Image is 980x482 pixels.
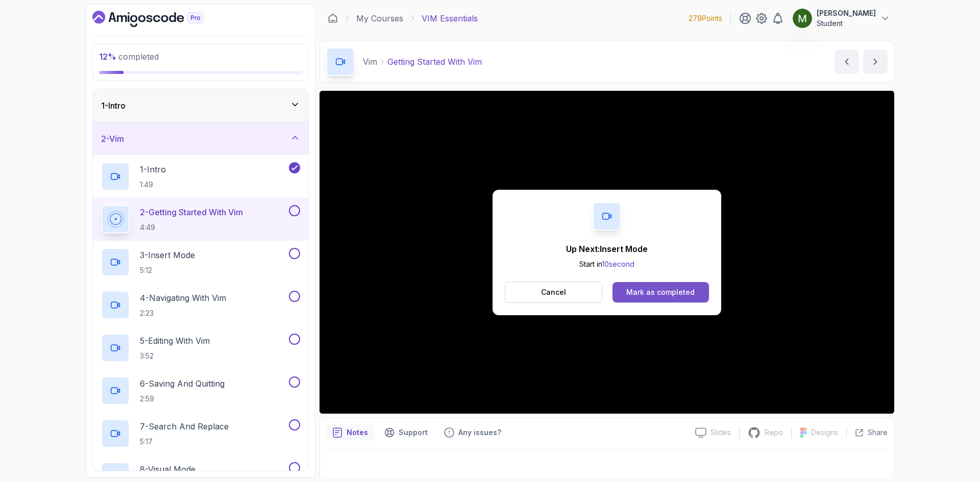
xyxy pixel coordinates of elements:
button: 2-Getting Started With Vim4:49 [101,205,300,234]
p: VIM Essentials [422,12,478,24]
p: [PERSON_NAME] [817,8,876,18]
button: Mark as completed [612,282,709,302]
span: 12 % [99,52,116,62]
iframe: 2 - Getting Started With VIM [320,91,894,414]
p: Designs [811,427,838,438]
a: My Courses [356,12,403,24]
p: 5:17 [140,437,229,447]
p: 2:23 [140,308,226,318]
h3: 2 - Vim [101,133,124,145]
span: 10 second [602,260,634,268]
button: Feedback button [438,424,507,441]
p: Student [817,18,876,29]
button: 3-Insert Mode5:12 [101,248,300,276]
p: 4:49 [140,222,243,233]
p: 5 - Editing With Vim [140,335,210,347]
p: 1 - Intro [140,163,166,175]
button: Cancel [505,282,602,303]
p: Vim [363,56,377,68]
p: Repo [765,427,783,438]
p: Up Next: Insert Mode [566,243,648,255]
p: Notes [347,427,368,438]
a: Dashboard [92,11,227,27]
button: 1-Intro1:49 [101,162,300,191]
span: completed [99,52,159,62]
button: 7-Search And Replace5:17 [101,419,300,448]
button: Share [846,427,888,438]
button: 2-Vim [93,122,308,155]
img: user profile image [793,9,812,28]
div: Mark as completed [626,287,695,297]
p: 6 - Saving And Quitting [140,377,225,390]
button: Support button [378,424,434,441]
button: next content [863,49,888,74]
p: 8 - Visual Mode [140,463,195,475]
p: 279 Points [689,13,722,23]
p: Share [868,427,888,438]
p: Support [399,427,428,438]
a: Dashboard [328,13,338,23]
p: Start in [566,259,648,269]
button: user profile image[PERSON_NAME]Student [792,8,890,29]
h3: 1 - Intro [101,99,126,112]
p: 1:49 [140,180,166,190]
p: 4 - Navigating With Vim [140,292,226,304]
p: Getting Started With Vim [387,56,482,68]
p: Cancel [541,287,566,297]
p: Any issues? [458,427,501,438]
button: 6-Saving And Quitting2:59 [101,376,300,405]
p: 5:12 [140,265,195,275]
p: 3:52 [140,351,210,361]
button: 1-Intro [93,89,308,122]
p: 7 - Search And Replace [140,420,229,433]
button: 5-Editing With Vim3:52 [101,334,300,362]
p: Slides [710,427,731,438]
p: 3 - Insert Mode [140,249,195,261]
p: 2 - Getting Started With Vim [140,206,243,218]
button: notes button [326,424,374,441]
p: 2:59 [140,394,225,404]
button: previous content [835,49,859,74]
button: 4-Navigating With Vim2:23 [101,291,300,319]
